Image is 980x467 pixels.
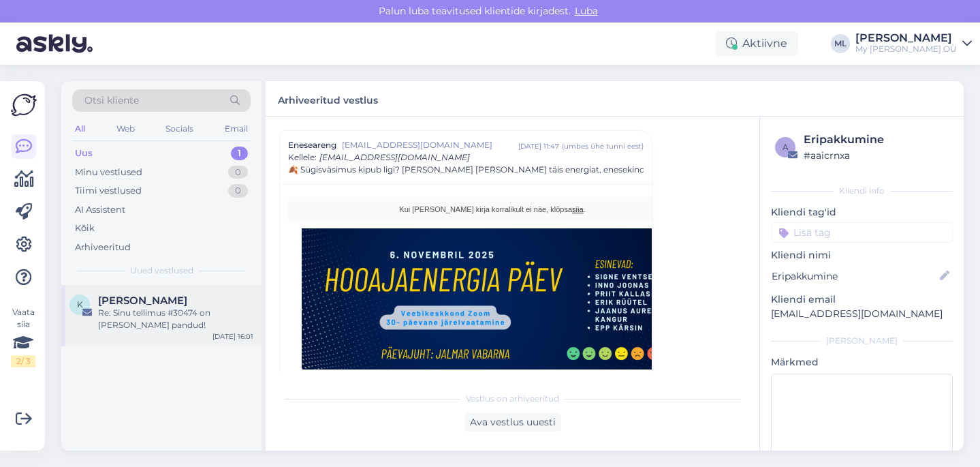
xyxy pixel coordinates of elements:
div: [PERSON_NAME] [771,335,953,347]
span: K [77,299,83,310]
span: Eneseareng [288,139,336,151]
div: Tiimi vestlused [75,184,142,198]
div: Vaata siia [11,306,35,367]
span: Kärt Jõemaa [98,295,187,307]
div: Arhiveeritud [75,241,131,254]
div: [DATE] 16:01 [212,331,253,342]
p: Kliendi tag'id [771,205,953,220]
div: My [PERSON_NAME] OÜ [855,44,957,55]
div: All [72,120,88,138]
div: Kliendi info [771,185,953,197]
div: Re: Sinu tellimus #30474 on [PERSON_NAME] pandud! [98,307,253,331]
div: ( umbes ühe tunni eest ) [562,141,644,151]
div: Socials [163,120,196,138]
p: [EMAIL_ADDRESS][DOMAIN_NAME] [771,307,953,321]
div: Aktiivne [715,31,798,56]
span: [EMAIL_ADDRESS][DOMAIN_NAME] [319,152,470,162]
div: Minu vestlused [75,166,142,179]
span: Otsi kliente [84,93,139,108]
div: Uus [75,147,93,160]
div: Web [114,120,138,138]
span: Vestlus on arhiveeritud [466,393,559,405]
input: Lisa nimi [772,269,937,284]
div: Email [222,120,251,138]
div: 0 [228,166,248,179]
div: Kõik [75,222,95,235]
a: siia [572,205,584,213]
span: Uued vestlused [130,265,193,277]
span: Kellele : [288,152,317,162]
span: [EMAIL_ADDRESS][DOMAIN_NAME] [342,139,518,151]
span: 🍂 Sügisväsimus kipub ligi? [PERSON_NAME] [PERSON_NAME] täis energiat, enesekindlust ja uut inspir... [288,164,744,176]
div: AI Assistent [75,203,125,217]
div: 2 / 3 [11,355,35,367]
span: a [783,142,789,152]
img: Askly Logo [11,92,37,118]
p: Märkmed [771,355,953,370]
input: Lisa tag [771,222,953,243]
a: [PERSON_NAME]My [PERSON_NAME] OÜ [855,33,972,55]
div: ML [831,34,850,53]
p: Kliendi nimi [771,248,953,262]
div: 0 [228,184,248,198]
div: [DATE] 11:47 [518,141,559,151]
div: [PERSON_NAME] [855,33,957,44]
div: Ava vestlus uuesti [464,413,561,432]
span: Kui [PERSON_NAME] kirja korralikult ei näe, klõpsa [399,205,572,213]
div: # aaicrnxa [804,148,949,163]
div: 1 [231,147,248,160]
p: Kliendi email [771,292,953,307]
div: Eripakkumine [804,132,949,148]
label: Arhiveeritud vestlus [278,89,378,108]
span: Luba [571,5,602,17]
p: . [302,204,683,215]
